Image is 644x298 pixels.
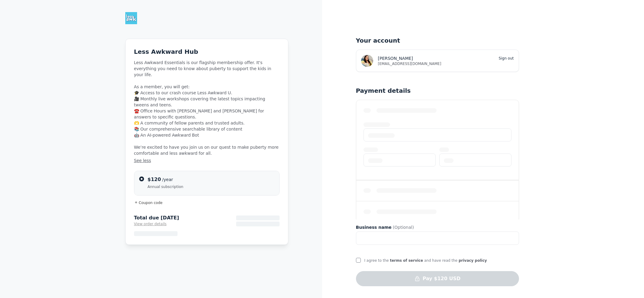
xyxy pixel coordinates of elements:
span: Coupon code [139,201,163,205]
span: [EMAIL_ADDRESS][DOMAIN_NAME] [378,61,514,66]
a: privacy policy [459,258,487,263]
input: $120/yearAnnual subscription [139,177,144,181]
span: Less Awkward Essentials is our flagship membership offer. It's everything you need to know about ... [134,60,280,164]
span: (Optional) [393,224,414,230]
span: View order details [134,222,167,226]
span: Annual subscription [148,184,184,189]
h5: Your account [356,36,519,45]
span: Business name [356,224,392,230]
button: View order details [134,222,167,226]
span: Less Awkward Hub [134,48,198,55]
button: Pay $120 USD [356,271,519,286]
span: /year [162,177,173,182]
span: [PERSON_NAME] [378,55,413,61]
span: $120 [148,177,161,182]
a: terms of service [390,258,423,263]
h5: Payment details [356,86,411,95]
button: See less [134,157,280,164]
a: Sign out [499,56,514,60]
span: Total due [DATE] [134,215,179,221]
span: I agree to the and have read the [364,258,487,263]
button: Coupon code [134,200,280,206]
